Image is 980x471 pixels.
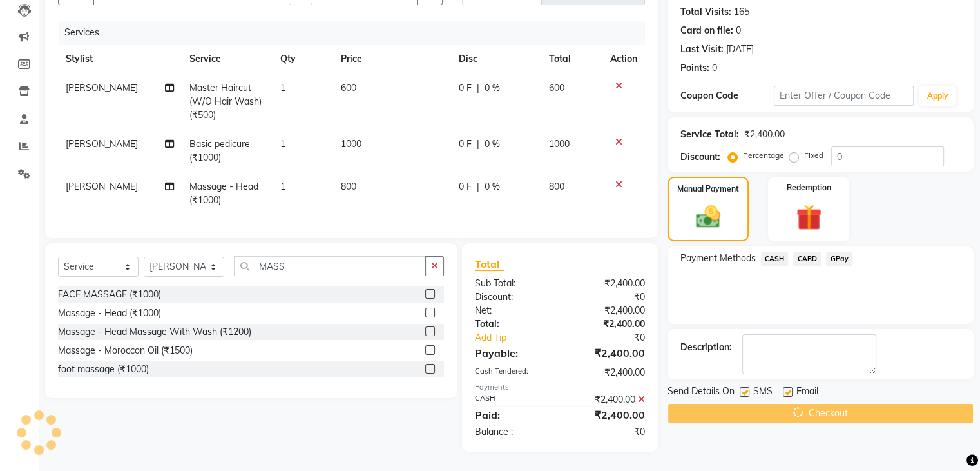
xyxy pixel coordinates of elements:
span: 1000 [341,138,361,150]
img: _cash.svg [688,203,728,231]
span: | [477,137,479,151]
div: Cash Tendered: [465,366,560,379]
div: ₹2,400.00 [560,304,655,317]
div: FACE MASSAGE (₹1000) [58,288,161,301]
img: _gift.svg [788,201,830,234]
div: ₹2,400.00 [560,407,655,423]
input: Search or Scan [234,256,426,276]
div: [DATE] [726,43,754,56]
span: 1 [280,82,285,94]
div: Discount: [680,150,720,164]
span: 0 F [459,180,472,194]
div: 165 [734,5,749,19]
span: 0 % [485,180,500,194]
span: 1000 [549,138,570,150]
div: Massage - Moroccon Oil (₹1500) [58,344,193,357]
div: Points: [680,61,709,75]
span: GPay [826,252,852,266]
div: Services [59,21,655,45]
span: SMS [753,385,773,401]
th: Service [182,45,273,74]
span: CARD [793,252,821,266]
div: Service Total: [680,128,739,141]
span: 0 % [485,81,500,95]
span: 800 [549,181,564,192]
div: ₹0 [560,290,655,304]
div: ₹0 [560,425,655,439]
th: Disc [451,45,541,74]
span: Payment Methods [680,252,756,265]
div: ₹2,400.00 [560,277,655,290]
div: Description: [680,341,732,354]
input: Enter Offer / Coupon Code [774,86,914,106]
div: Paid: [465,407,560,423]
div: 0 [736,24,741,37]
button: Apply [919,86,956,106]
span: | [477,180,479,194]
span: [PERSON_NAME] [66,82,138,94]
th: Total [541,45,602,74]
span: [PERSON_NAME] [66,138,138,150]
span: Total [475,257,504,271]
label: Manual Payment [677,183,739,195]
span: Master Haircut (W/O Hair Wash) (₹500) [189,82,262,121]
span: 600 [341,82,356,94]
div: CASH [465,393,560,406]
label: Redemption [787,182,831,194]
div: foot massage (₹1000) [58,363,149,376]
span: Massage - Head (₹1000) [189,181,258,206]
span: Email [796,385,818,401]
a: Add Tip [465,331,575,345]
span: 1 [280,181,285,192]
th: Stylist [58,45,182,74]
div: Payments [475,382,645,393]
span: 0 F [459,137,472,151]
div: Net: [465,304,560,317]
div: ₹2,400.00 [560,317,655,331]
div: Discount: [465,290,560,304]
div: Last Visit: [680,43,724,56]
div: ₹2,400.00 [560,366,655,379]
span: Basic pedicure (₹1000) [189,138,250,163]
div: Coupon Code [680,89,774,103]
span: CASH [761,252,789,266]
span: 1 [280,138,285,150]
div: ₹2,400.00 [560,345,655,361]
label: Fixed [804,150,823,161]
div: 0 [712,61,717,75]
th: Action [602,45,645,74]
div: Payable: [465,345,560,361]
th: Qty [273,45,333,74]
div: Sub Total: [465,277,560,290]
div: ₹0 [575,331,654,345]
label: Percentage [743,150,784,161]
div: ₹2,400.00 [560,393,655,406]
span: 600 [549,82,564,94]
span: Send Details On [668,385,735,401]
div: Card on file: [680,24,733,37]
div: Balance : [465,425,560,439]
div: Total Visits: [680,5,731,19]
span: 0 % [485,137,500,151]
span: | [477,81,479,95]
span: 800 [341,181,356,192]
div: Total: [465,317,560,331]
div: Massage - Head (₹1000) [58,306,161,320]
span: 0 F [459,81,472,95]
div: Massage - Head Massage With Wash (₹1200) [58,325,251,339]
th: Price [333,45,451,74]
span: [PERSON_NAME] [66,181,138,192]
div: ₹2,400.00 [744,128,785,141]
